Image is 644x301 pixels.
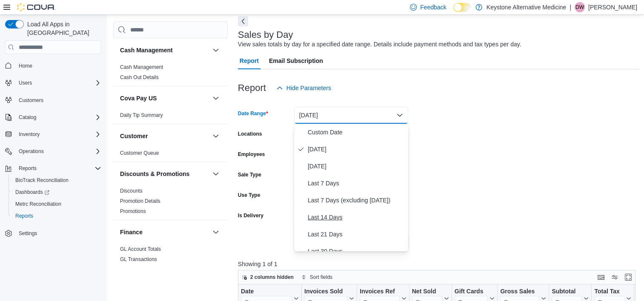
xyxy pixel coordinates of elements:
button: Customer [211,131,221,141]
button: Users [2,77,105,89]
span: Metrc Reconciliation [15,201,61,207]
button: Inventory [15,129,43,139]
button: Cash Management [211,45,221,55]
button: Finance [211,227,221,237]
button: Display options [610,272,620,282]
button: Catalog [2,111,105,123]
a: Daily Tip Summary [120,112,163,118]
label: Sale Type [238,171,261,178]
button: [DATE] [294,107,408,124]
div: Gift Cards [454,288,488,296]
div: Subtotal [552,288,582,296]
a: Metrc Reconciliation [12,199,65,209]
span: [DATE] [308,144,405,154]
a: Cash Out Details [120,74,159,80]
button: Reports [2,162,105,174]
span: Customer Queue [120,150,159,156]
p: Showing 1 of 1 [238,260,640,268]
a: Cash Management [120,64,163,70]
span: Cash Management [120,64,163,71]
h3: Sales by Day [238,30,293,40]
div: Invoices Ref [360,288,399,296]
button: Operations [15,146,47,156]
p: | [570,2,571,12]
span: BioTrack Reconciliation [15,177,69,184]
div: Date [241,288,292,296]
span: Operations [19,148,44,155]
button: Discounts & Promotions [120,170,209,178]
span: Reports [15,213,33,219]
span: Metrc Reconciliation [12,199,101,209]
button: Next [238,16,248,26]
span: Users [19,80,32,86]
a: BioTrack Reconciliation [12,175,72,185]
span: Inventory [15,129,101,139]
span: Inventory [19,131,40,138]
span: Dark Mode [453,12,454,12]
nav: Complex example [5,56,101,261]
span: Last 7 Days [308,178,405,188]
a: Discounts [120,188,143,194]
div: Discounts & Promotions [113,186,228,220]
span: Daily Tip Summary [120,112,163,119]
button: Cova Pay US [120,94,209,102]
label: Date Range [238,110,268,117]
span: Users [15,78,101,88]
button: Hide Parameters [273,80,335,97]
button: Customer [120,132,209,140]
span: Load All Apps in [GEOGRAPHIC_DATA] [24,20,101,37]
label: Locations [238,131,262,137]
label: Is Delivery [238,212,263,219]
div: Invoices Sold [304,288,347,296]
a: Home [15,61,36,71]
a: GL Account Totals [120,246,161,252]
span: Discounts [120,187,143,194]
span: Sort fields [310,274,332,281]
button: Customers [2,94,105,106]
div: Select listbox [294,124,408,251]
span: Home [19,62,32,69]
span: Custom Date [308,127,405,137]
h3: Report [238,83,266,93]
button: Enter fullscreen [623,272,633,282]
span: Feedback [420,3,446,11]
span: BioTrack Reconciliation [12,175,101,185]
a: Promotions [120,208,146,214]
span: Last 21 Days [308,229,405,239]
button: 2 columns hidden [238,272,297,282]
div: Douglas Winn [575,2,585,12]
button: Cash Management [120,46,209,54]
span: Operations [15,146,101,156]
div: Cova Pay US [113,110,228,124]
input: Dark Mode [453,3,471,12]
span: [DATE] [308,161,405,171]
span: GL Account Totals [120,246,161,253]
button: Reports [15,163,40,173]
button: Sort fields [298,272,336,282]
span: Catalog [19,114,36,121]
span: Reports [19,165,37,172]
a: Promotion Details [120,198,160,204]
h3: Cova Pay US [120,94,157,102]
img: Cova [17,3,55,11]
span: Email Subscription [269,52,323,69]
span: DW [575,2,584,12]
span: Customers [15,95,101,105]
p: [PERSON_NAME] [588,2,637,12]
span: Settings [15,228,101,239]
span: Last 14 Days [308,212,405,222]
span: Last 30 Days [308,246,405,256]
a: Dashboards [9,186,105,198]
span: Settings [19,230,37,237]
button: Home [2,59,105,71]
button: Reports [9,210,105,222]
a: GL Transactions [120,256,157,262]
a: Customer Queue [120,150,159,156]
h3: Customer [120,132,148,140]
a: Dashboards [12,187,53,197]
span: Catalog [15,112,101,122]
button: Metrc Reconciliation [9,198,105,210]
span: Cash Out Details [120,74,159,81]
button: Finance [120,228,209,236]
